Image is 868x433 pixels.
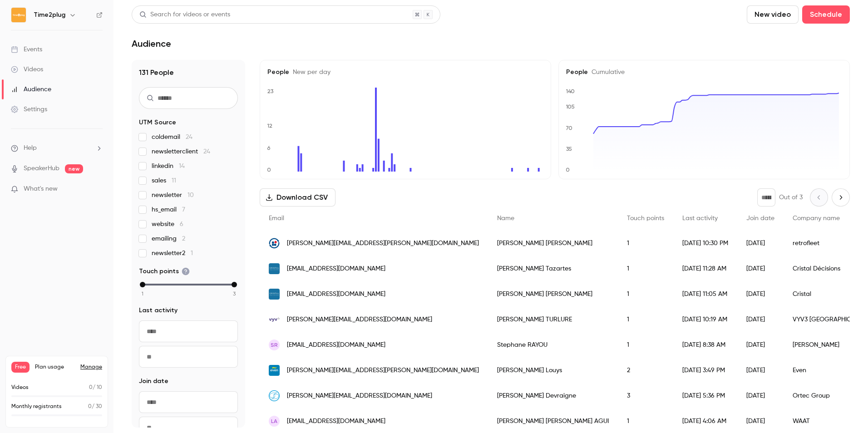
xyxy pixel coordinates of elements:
div: [DATE] 11:28 AM [673,256,737,281]
div: [PERSON_NAME] TURLURE [488,307,618,332]
div: 1 [618,281,673,307]
span: [EMAIL_ADDRESS][DOMAIN_NAME] [287,264,385,274]
span: Email [269,215,284,221]
span: UTM Source [139,118,176,127]
h5: People [267,68,543,77]
div: [PERSON_NAME] Devraigne [488,383,618,408]
span: Join date [746,215,774,221]
div: [DATE] 8:38 AM [673,332,737,358]
span: 14 [179,163,185,169]
button: New video [747,5,799,24]
span: 10 [187,192,194,198]
p: Out of 3 [779,193,803,202]
div: 1 [618,256,673,281]
div: max [232,282,237,287]
span: 0 [89,385,93,390]
span: 6 [180,221,183,227]
span: [EMAIL_ADDRESS][DOMAIN_NAME] [287,290,385,299]
div: Audience [11,85,51,94]
span: [PERSON_NAME][EMAIL_ADDRESS][DOMAIN_NAME] [287,315,432,325]
span: 7 [182,207,185,213]
div: [DATE] [737,307,784,332]
span: Last activity [682,215,718,221]
div: Videos [11,65,43,74]
span: 24 [203,148,210,155]
img: retrofleet.fr [269,238,280,249]
div: 2 [618,358,673,383]
text: 23 [267,88,274,94]
text: 12 [267,123,272,129]
li: help-dropdown-opener [11,143,103,153]
h1: 131 People [139,67,238,78]
span: sales [152,176,176,185]
span: Touch points [139,267,190,276]
span: hs_email [152,205,185,214]
div: Search for videos or events [139,10,230,20]
div: [DATE] [737,281,784,307]
div: Events [11,45,42,54]
span: Last activity [139,306,178,315]
p: Videos [11,384,29,392]
iframe: Noticeable Trigger [92,185,103,193]
span: 1 [191,250,193,256]
span: newsletter [152,191,194,200]
div: [DATE] 11:05 AM [673,281,737,307]
span: 11 [172,177,176,184]
text: 70 [566,125,572,131]
text: 140 [566,88,575,94]
text: 35 [566,146,572,152]
span: 24 [186,134,192,140]
a: Manage [80,364,102,371]
span: website [152,220,183,229]
div: [DATE] [737,256,784,281]
span: Plan usage [35,364,75,371]
span: 1 [142,290,143,298]
div: [DATE] 10:30 PM [673,231,737,256]
img: cristal-decisions.com [269,289,280,300]
p: / 30 [88,403,102,411]
span: Company name [793,215,840,221]
div: [DATE] [737,383,784,408]
span: 2 [182,236,185,242]
img: cristal-decisions.com [269,263,280,274]
div: [DATE] [737,358,784,383]
div: [DATE] [737,231,784,256]
a: SpeakerHub [24,164,59,173]
span: [PERSON_NAME][EMAIL_ADDRESS][PERSON_NAME][DOMAIN_NAME] [287,366,479,375]
span: linkedin [152,162,185,171]
span: 3 [233,290,236,298]
span: Name [497,215,514,221]
span: emailing [152,234,185,243]
span: new [65,164,83,173]
div: 3 [618,383,673,408]
div: [DATE] 5:36 PM [673,383,737,408]
span: Touch points [627,215,664,221]
span: coldemail [152,133,192,142]
span: SR [271,341,278,349]
div: 1 [618,307,673,332]
text: 0 [267,167,271,173]
span: [PERSON_NAME][EMAIL_ADDRESS][PERSON_NAME][DOMAIN_NAME] [287,239,479,248]
div: min [140,282,145,287]
h1: Audience [132,38,171,49]
div: 1 [618,332,673,358]
div: Settings [11,105,47,114]
span: newsletterclient [152,147,210,156]
img: vyv3.fr [269,314,280,325]
span: Free [11,362,30,373]
p: / 10 [89,384,102,392]
div: [PERSON_NAME] [PERSON_NAME] [488,231,618,256]
span: [PERSON_NAME][EMAIL_ADDRESS][DOMAIN_NAME] [287,391,432,401]
text: 0 [566,167,570,173]
span: 0 [88,404,92,409]
span: What's new [24,184,58,194]
div: [PERSON_NAME] Louys [488,358,618,383]
p: Monthly registrants [11,403,62,411]
div: [PERSON_NAME] Tazartes [488,256,618,281]
span: newsletter2 [152,249,193,258]
div: [PERSON_NAME] [PERSON_NAME] [488,281,618,307]
text: 6 [267,145,271,151]
span: New per day [289,69,330,75]
img: even.fr [269,365,280,376]
img: Time2plug [11,8,26,22]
